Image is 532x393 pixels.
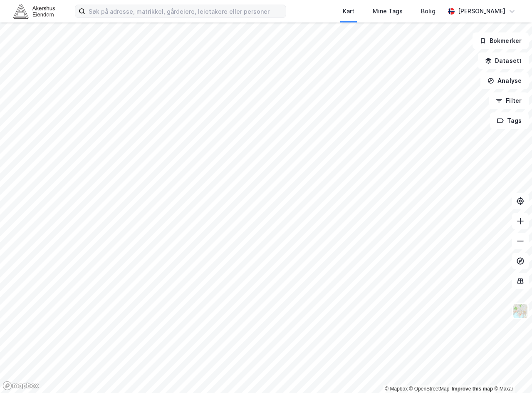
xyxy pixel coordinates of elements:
[373,6,403,16] div: Mine Tags
[85,5,286,17] input: Søk på adresse, matrikkel, gårdeiere, leietakere eller personer
[13,4,55,18] img: akershus-eiendom-logo.9091f326c980b4bce74ccdd9f866810c.svg
[343,6,354,16] div: Kart
[490,353,532,393] div: Kontrollprogram for chat
[458,6,505,16] div: [PERSON_NAME]
[490,353,532,393] iframe: Chat Widget
[421,6,435,16] div: Bolig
